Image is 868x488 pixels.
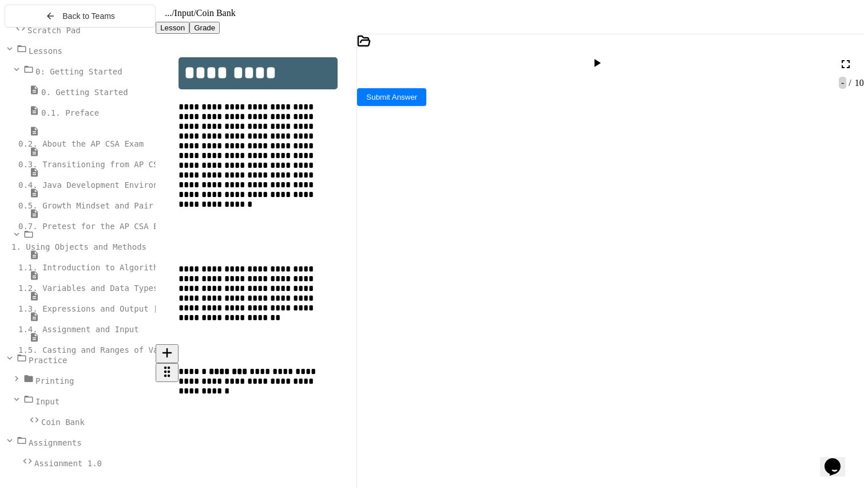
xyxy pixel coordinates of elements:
span: Printing [35,376,74,385]
span: / [193,8,196,18]
button: Submit Answer [357,88,426,106]
span: 1.4. Assignment and Input [18,325,139,334]
span: 0.1. Preface [41,108,99,117]
span: Coin Bank [196,8,236,18]
span: - [839,77,846,89]
span: Back to Teams [62,11,115,21]
span: 1.3. Expressions and Output [New] [18,304,177,313]
span: 10 [853,78,864,88]
span: 0.7. Pretest for the AP CSA Exam [18,222,173,231]
span: 1.2. Variables and Data Types [18,284,158,293]
span: Input [35,397,60,406]
span: Submit Answer [366,93,417,101]
span: 1.1. Introduction to Algorithms, Programming, and Compilers [18,263,303,272]
span: 0. Getting Started [41,88,128,97]
span: Lessons [29,46,62,56]
span: 0.4. Java Development Environments [18,180,183,190]
span: Scratch Pad [27,26,81,35]
span: / [849,78,851,88]
span: 0: Getting Started [35,67,122,76]
span: 1. Using Objects and Methods [11,242,146,251]
span: Assignments [29,438,82,447]
span: Coin Bank [41,418,85,427]
span: 0.5. Growth Mindset and Pair Programming [18,201,211,210]
span: 1.5. Casting and Ranges of Values [18,345,177,355]
span: 0.3. Transitioning from AP CSP to AP CSA [18,160,211,169]
span: ... [165,8,172,18]
span: 0.2. About the AP CSA Exam [18,139,144,148]
span: Input [175,8,194,18]
span: Practice [29,356,67,365]
span: / [172,8,174,18]
button: Grade [189,22,220,34]
iframe: chat widget [820,442,857,477]
button: Back to Teams [5,5,156,27]
button: Lesson [156,22,189,34]
span: Assignment 1.0 [34,459,102,468]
